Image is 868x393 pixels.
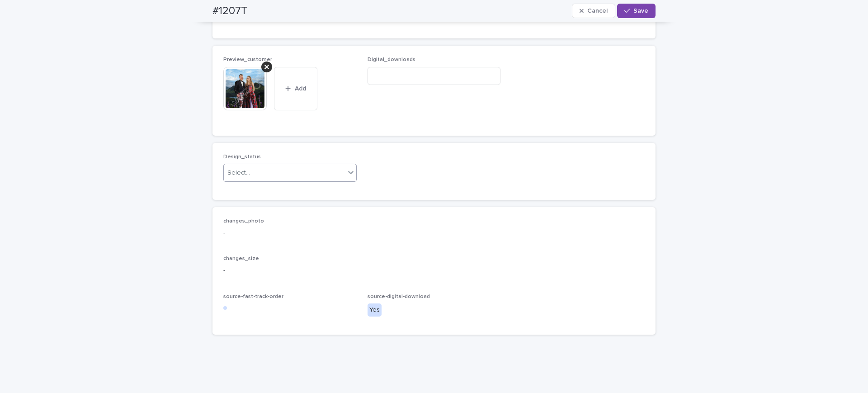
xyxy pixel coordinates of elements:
[633,8,648,14] span: Save
[212,5,247,18] h2: #1207T
[223,256,259,261] span: changes_size
[368,303,382,317] div: Yes
[223,294,283,299] span: source-fast-track-order
[223,266,645,275] p: -
[368,57,415,62] span: Digital_downloads
[223,57,272,62] span: Preview_customer
[223,228,645,238] p: -
[368,294,430,299] span: source-digital-download
[274,67,317,110] button: Add
[223,218,264,224] span: changes_photo
[572,4,615,18] button: Cancel
[223,154,261,160] span: Design_status
[295,85,306,92] span: Add
[227,168,250,178] div: Select...
[587,8,608,14] span: Cancel
[617,4,656,18] button: Save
